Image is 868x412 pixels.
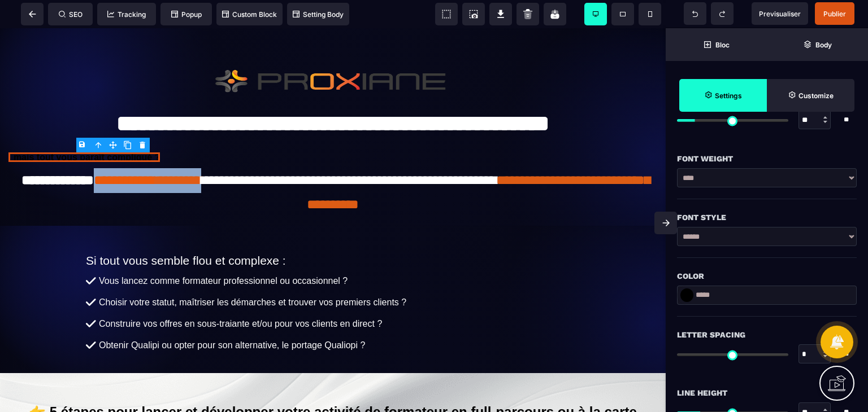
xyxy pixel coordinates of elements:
span: Preview [752,2,808,25]
span: Open Blocks [666,28,767,61]
div: Vous lancez comme formateur professionnel ou occasionnel ? [99,248,575,258]
span: Setting Body [293,10,344,19]
div: Si tout vous semble flou et complexe : [86,226,578,239]
span: Open Style Manager [767,79,854,112]
span: Publier [823,10,846,18]
span: Tracking [107,10,146,19]
strong: Bloc [715,41,730,49]
span: Previsualiser [759,10,801,18]
div: Font Weight [677,152,857,165]
span: SEO [59,10,83,19]
div: Obtenir Qualipi ou opter pour son alternative, le portage Qualiopi ? [99,312,575,322]
strong: Body [815,41,832,49]
text: 👉 5 étapes pour lancer et développer votre activité de formateur en full-parcours ou à la carte [8,376,657,392]
div: Color [677,269,857,283]
span: Popup [171,10,202,19]
b: , mais tout vous paraît compliqué ? [8,124,160,134]
img: b1a5490bb3f56945d2ce2820a791139b_Logo_Proxiane_Final_fond_transparent.png [201,31,465,75]
span: View components [435,3,458,25]
strong: Settings [715,91,742,100]
div: Choisir votre statut, maîtriser les démarches et trouver vos premiers clients ? [99,269,575,279]
span: Screenshot [462,3,485,25]
div: Font Style [677,211,857,224]
span: Letter Spacing [677,328,745,341]
span: Open Layer Manager [767,28,868,61]
span: Custom Block [222,10,277,19]
span: Settings [679,79,767,112]
span: Line Height [677,386,727,400]
strong: Customize [798,91,834,100]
